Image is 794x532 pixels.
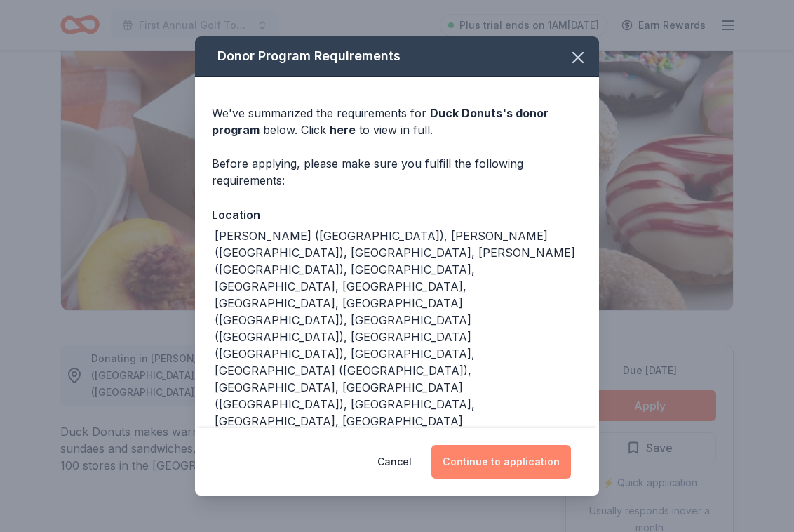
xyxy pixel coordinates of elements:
div: [PERSON_NAME] ([GEOGRAPHIC_DATA]), [PERSON_NAME] ([GEOGRAPHIC_DATA]), [GEOGRAPHIC_DATA], [PERSON_... [215,227,582,514]
button: Continue to application [431,445,571,479]
div: Before applying, please make sure you fulfill the following requirements: [212,155,582,189]
div: Location [212,206,582,224]
a: here [330,121,356,138]
div: We've summarized the requirements for below. Click to view in full. [212,105,582,138]
button: Cancel [377,445,412,479]
div: Donor Program Requirements [195,36,599,77]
